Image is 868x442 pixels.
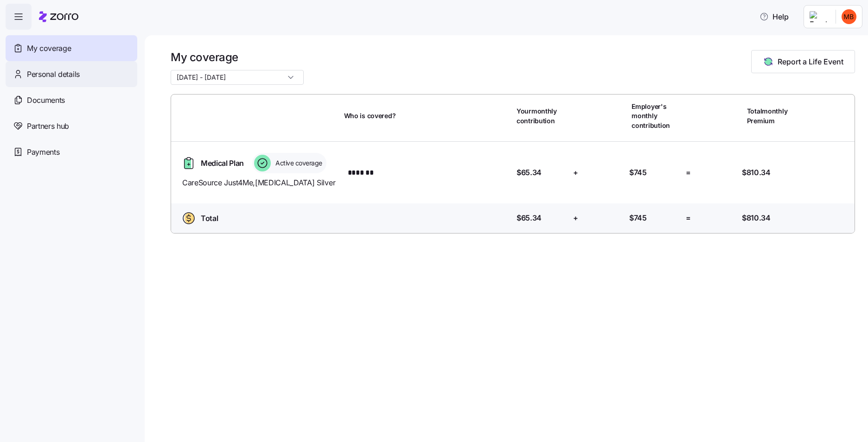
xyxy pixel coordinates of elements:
[842,9,856,24] img: 3b82cad92a91a1861dc40195b0495159
[778,56,843,67] span: Report a Life Event
[27,69,80,80] span: Personal details
[573,212,578,224] span: +
[629,212,647,224] span: $745
[273,158,322,168] span: Active coverage
[742,212,771,224] span: $810.34
[27,95,65,106] span: Documents
[751,50,855,73] button: Report a Life Event
[27,146,59,158] span: Payments
[201,213,218,224] span: Total
[742,167,771,178] span: $810.34
[747,107,797,126] span: Total monthly Premium
[182,177,337,189] span: CareSource Just4Me , [MEDICAL_DATA] Silver
[6,139,137,165] a: Payments
[810,11,828,22] img: Employer logo
[573,167,578,178] span: +
[27,120,69,132] span: Partners hub
[686,167,691,178] span: =
[344,111,396,120] span: Who is covered?
[171,50,304,64] h1: My coverage
[517,167,542,178] span: $65.34
[759,11,789,22] span: Help
[6,61,137,87] a: Personal details
[517,212,542,224] span: $65.34
[686,212,691,224] span: =
[632,102,682,130] span: Employer's monthly contribution
[752,7,796,26] button: Help
[6,87,137,113] a: Documents
[6,35,137,61] a: My coverage
[629,167,647,178] span: $745
[201,158,244,169] span: Medical Plan
[27,43,71,54] span: My coverage
[6,113,137,139] a: Partners hub
[517,107,567,126] span: Your monthly contribution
